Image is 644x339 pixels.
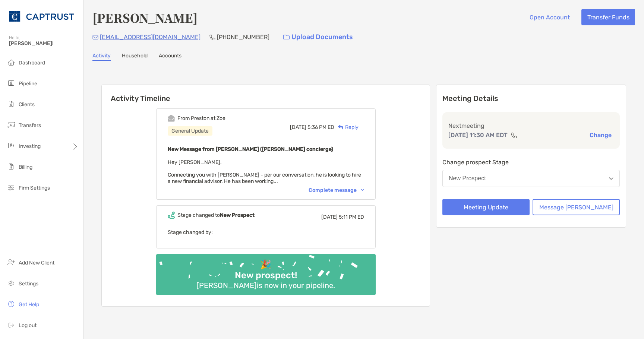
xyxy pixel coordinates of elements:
div: New prospect! [232,270,300,281]
img: dashboard icon [7,58,16,67]
img: Confetti [156,254,376,289]
img: communication type [511,132,517,138]
img: Event icon [168,212,175,219]
span: Transfers [19,122,41,129]
a: Upload Documents [278,29,358,45]
p: [PHONE_NUMBER] [217,32,269,42]
button: Transfer Funds [581,9,635,25]
span: Dashboard [19,60,45,66]
img: Chevron icon [361,189,364,191]
span: Billing [19,164,32,170]
span: Hey [PERSON_NAME], Connecting you with [PERSON_NAME] - per our conversation, he is looking to hir... [168,159,361,184]
div: New Prospect [449,175,486,182]
span: Pipeline [19,80,37,87]
img: settings icon [7,279,16,288]
img: logout icon [7,320,16,329]
button: Open Account [524,9,575,25]
img: Event icon [168,115,175,122]
a: Household [122,53,148,61]
img: add_new_client icon [7,258,16,267]
h4: [PERSON_NAME] [92,9,198,26]
img: pipeline icon [7,79,16,88]
span: Clients [19,101,35,108]
img: firm-settings icon [7,183,16,192]
div: General Update [168,126,212,136]
a: Accounts [159,53,181,61]
div: Complete message [309,187,364,193]
span: [DATE] [321,214,338,220]
span: [DATE] [290,124,306,130]
p: Next meeting [448,121,614,130]
b: New Prospect [220,212,255,218]
div: [PERSON_NAME] is now in your pipeline. [193,281,338,290]
span: 5:11 PM ED [339,214,364,220]
img: get-help icon [7,300,16,308]
img: billing icon [7,162,16,171]
span: [PERSON_NAME]! [9,40,79,47]
span: Firm Settings [19,185,50,191]
img: CAPTRUST Logo [9,3,74,30]
span: 5:36 PM ED [307,124,334,130]
img: Open dropdown arrow [609,177,613,180]
div: 🎉 [257,259,274,270]
div: From Preston at Zoe [177,115,225,121]
span: Add New Client [19,260,54,266]
p: [EMAIL_ADDRESS][DOMAIN_NAME] [100,32,201,42]
img: button icon [283,35,290,40]
span: Log out [19,322,37,329]
button: New Prospect [442,170,620,187]
p: [DATE] 11:30 AM EDT [448,130,508,140]
button: Message [PERSON_NAME] [533,199,620,215]
b: New Message from [PERSON_NAME] ([PERSON_NAME] concierge) [168,146,333,152]
button: Change [587,131,614,139]
p: Meeting Details [442,94,620,103]
a: Activity [92,53,111,61]
img: Phone Icon [209,34,215,40]
img: Email Icon [92,35,98,39]
span: Get Help [19,301,39,308]
span: Settings [19,281,38,287]
p: Change prospect Stage [442,158,620,167]
img: investing icon [7,141,16,150]
div: Reply [334,123,359,131]
p: Stage changed by: [168,228,364,237]
span: Investing [19,143,41,149]
div: Stage changed to [177,212,255,218]
img: clients icon [7,99,16,108]
button: Meeting Update [442,199,530,215]
img: transfers icon [7,120,16,129]
h6: Activity Timeline [102,85,430,103]
img: Reply icon [338,125,344,130]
